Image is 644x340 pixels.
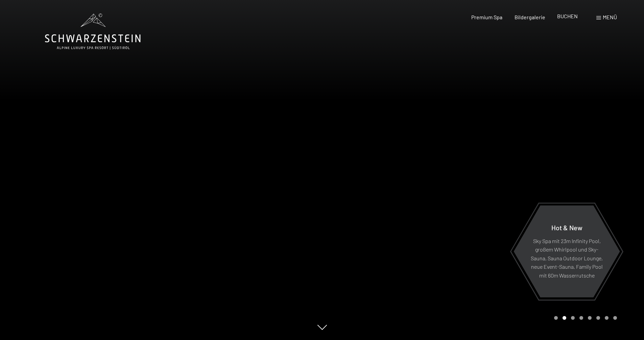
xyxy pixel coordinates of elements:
[530,236,603,280] p: Sky Spa mit 23m Infinity Pool, großem Whirlpool und Sky-Sauna, Sauna Outdoor Lounge, neue Event-S...
[588,316,592,320] div: Carousel Page 5
[579,316,583,320] div: Carousel Page 4
[552,316,617,320] div: Carousel Pagination
[557,13,578,19] a: BUCHEN
[571,316,575,320] div: Carousel Page 3
[563,316,566,320] div: Carousel Page 2 (Current Slide)
[605,316,609,320] div: Carousel Page 7
[596,316,600,320] div: Carousel Page 6
[613,316,617,320] div: Carousel Page 8
[515,14,545,20] a: Bildergalerie
[513,205,620,298] a: Hot & New Sky Spa mit 23m Infinity Pool, großem Whirlpool und Sky-Sauna, Sauna Outdoor Lounge, ne...
[471,14,502,20] a: Premium Spa
[603,14,617,20] span: Menü
[551,223,582,231] span: Hot & New
[554,316,558,320] div: Carousel Page 1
